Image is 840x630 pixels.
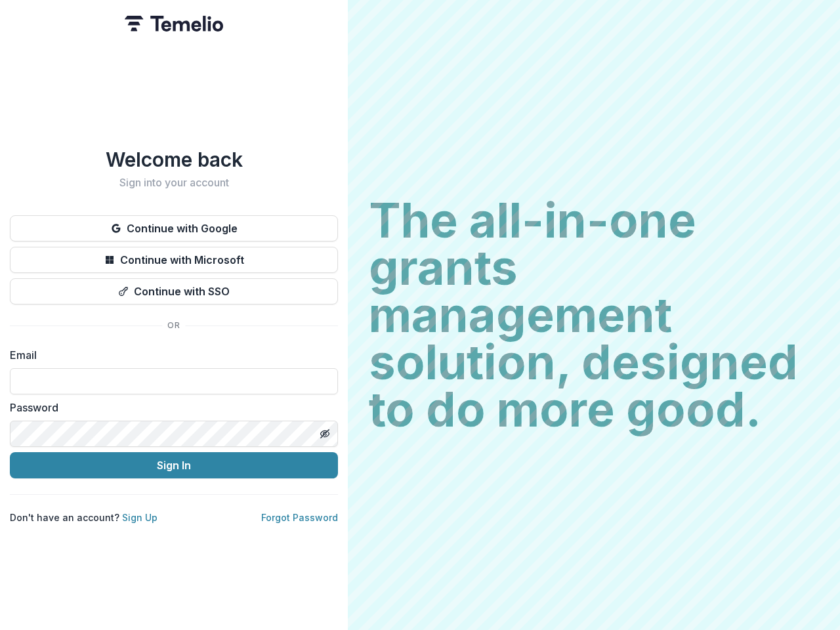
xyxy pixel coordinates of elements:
[10,347,330,363] label: Email
[10,148,338,171] h1: Welcome back
[125,16,223,31] img: Temelio
[10,177,338,189] h2: Sign into your account
[10,278,338,304] button: Continue with SSO
[10,452,338,478] button: Sign In
[314,423,335,444] button: Toggle password visibility
[10,247,338,273] button: Continue with Microsoft
[261,512,338,523] a: Forgot Password
[10,215,338,241] button: Continue with Google
[122,512,157,523] a: Sign Up
[10,511,157,524] p: Don't have an account?
[10,400,330,415] label: Password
